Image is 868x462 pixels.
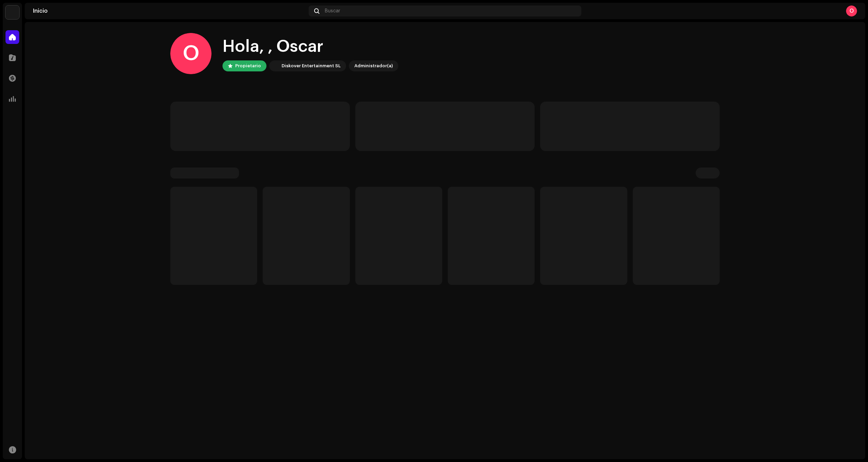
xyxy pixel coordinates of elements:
[354,62,393,70] div: Administrador(a)
[5,5,19,19] img: 297a105e-aa6c-4183-9ff4-27133c00f2e2
[235,62,261,70] div: Propietario
[282,62,341,70] div: Diskover Entertainment SL
[170,33,212,74] div: O
[325,8,340,14] span: Buscar
[846,5,857,16] div: O
[271,62,279,70] img: 297a105e-aa6c-4183-9ff4-27133c00f2e2
[33,8,306,14] div: Inicio
[222,36,398,58] div: Hola, , Oscar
